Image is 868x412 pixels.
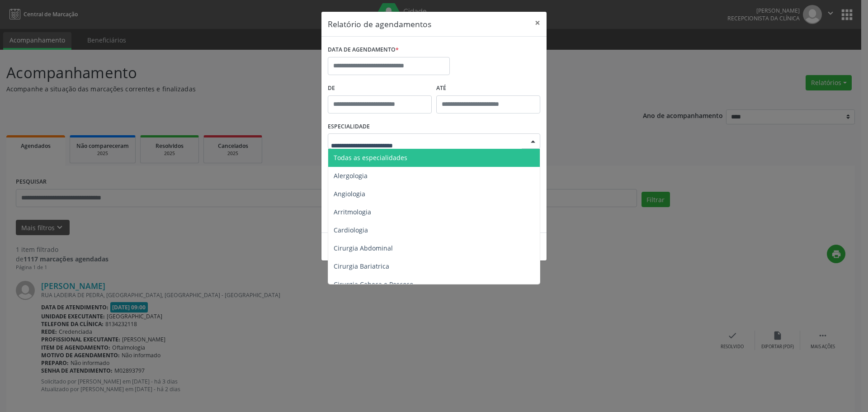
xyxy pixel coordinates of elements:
span: Cardiologia [334,226,368,234]
span: Todas as especialidades [334,153,407,162]
span: Cirurgia Abdominal [334,244,393,252]
label: ATÉ [436,81,540,95]
label: ESPECIALIDADE [328,120,370,134]
span: Cirurgia Bariatrica [334,262,389,270]
span: Alergologia [334,171,368,180]
span: Arritmologia [334,208,371,216]
label: DATA DE AGENDAMENTO [328,43,399,57]
h5: Relatório de agendamentos [328,18,431,30]
span: Angiologia [334,189,365,198]
span: Cirurgia Cabeça e Pescoço [334,280,413,289]
button: Close [528,12,547,34]
label: De [328,81,432,95]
